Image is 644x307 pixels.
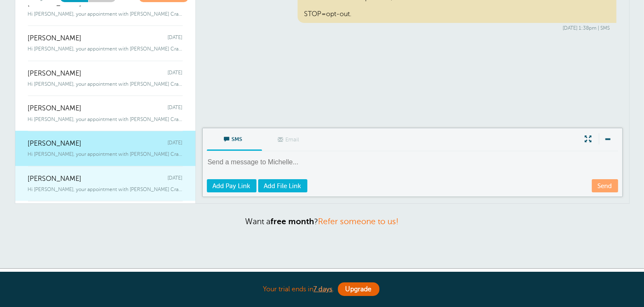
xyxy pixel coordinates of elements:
span: Add Pay Link [213,183,251,189]
span: [DATE] [168,104,183,113]
label: This customer does not have an email address. [262,129,317,151]
div: Your trial ends in . [110,280,534,299]
a: 7 days [314,285,333,293]
span: Hi [PERSON_NAME], your appointment with [PERSON_NAME] Craft Automotive has been scheduled [28,151,183,157]
span: Hi [PERSON_NAME], your appointment with [PERSON_NAME] Craft Automotive has been scheduled f [28,186,183,192]
a: Send [592,179,618,192]
a: [PERSON_NAME] [DATE] Hi [PERSON_NAME], your appointment with [PERSON_NAME] Craft Automotive has b... [15,61,195,96]
span: [PERSON_NAME] [28,34,82,42]
a: [PERSON_NAME] [DATE] Hi [PERSON_NAME], your appointment with [PERSON_NAME] Craft Automotive has b... [15,166,195,201]
span: [PERSON_NAME] [28,175,82,183]
span: Email [268,129,311,149]
span: [DATE] [168,70,183,78]
span: [DATE] [168,34,183,42]
p: Want a ? [15,217,630,226]
span: SMS [213,128,256,149]
span: [PERSON_NAME] [28,140,82,148]
a: [PERSON_NAME] [DATE] Hi [PERSON_NAME], your appointment with [PERSON_NAME] Craft Automotive has b... [15,25,195,61]
a: [PERSON_NAME] [DATE] Hi [PERSON_NAME], your appointment with [PERSON_NAME] Craft Automotive has b... [15,201,195,236]
span: Hi [PERSON_NAME], your appointment with [PERSON_NAME] Craft Automotive has been scheduled [28,116,183,122]
span: Hi [PERSON_NAME], your appointment with [PERSON_NAME] Craft Automotive has been scheduled for [28,81,183,87]
span: Hi [PERSON_NAME], your appointment with [PERSON_NAME] Craft Automotive has been scheduled fo [28,46,183,52]
a: [PERSON_NAME] [DATE] Hi [PERSON_NAME], your appointment with [PERSON_NAME] Craft Automotive has b... [15,131,195,166]
span: [DATE] [168,140,183,148]
a: Upgrade [338,282,379,296]
a: Add File Link [258,179,307,192]
a: Refer someone to us! [318,217,399,226]
a: Add Pay Link [207,179,256,192]
span: Hi [PERSON_NAME], your appointment with [PERSON_NAME] Craft Automotive has been scheduled f [28,11,183,17]
div: [DATE] 1:38pm | SMS [215,25,610,31]
span: [PERSON_NAME] [28,70,82,78]
strong: free month [271,217,315,226]
span: [PERSON_NAME] [28,104,82,113]
span: [DATE] [168,175,183,183]
span: Add File Link [264,183,301,189]
a: [PERSON_NAME] [DATE] Hi [PERSON_NAME], your appointment with [PERSON_NAME] Craft Automotive has b... [15,96,195,131]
